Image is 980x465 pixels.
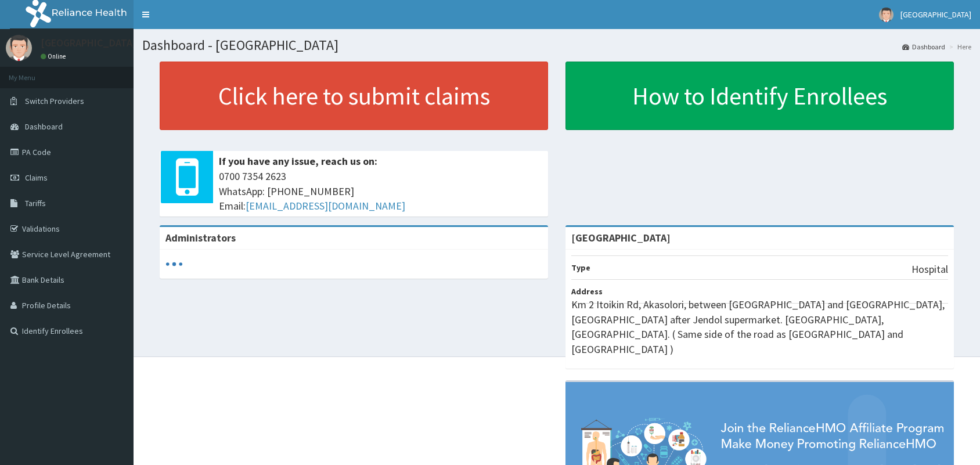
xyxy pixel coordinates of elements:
b: Address [571,286,603,297]
span: 0700 7354 2623 WhatsApp: [PHONE_NUMBER] Email: [219,169,542,214]
strong: [GEOGRAPHIC_DATA] [571,231,671,244]
a: Click here to submit claims [160,62,548,130]
p: Hospital [911,262,948,277]
span: Dashboard [25,121,63,132]
a: [EMAIL_ADDRESS][DOMAIN_NAME] [246,199,405,212]
img: User Image [879,8,893,22]
a: Dashboard [902,42,945,52]
span: [GEOGRAPHIC_DATA] [900,9,971,20]
b: If you have any issue, reach us on: [219,154,377,168]
b: Type [571,262,590,273]
a: Online [41,52,69,60]
h1: Dashboard - [GEOGRAPHIC_DATA] [142,38,971,53]
a: How to Identify Enrollees [565,62,954,130]
span: Tariffs [25,198,46,208]
img: User Image [6,35,32,61]
span: Claims [25,172,48,183]
p: Km 2 Itoikin Rd, Akasolori, between [GEOGRAPHIC_DATA] and [GEOGRAPHIC_DATA], [GEOGRAPHIC_DATA] af... [571,297,948,357]
b: Administrators [165,231,236,244]
span: Switch Providers [25,96,84,106]
svg: audio-loading [165,255,183,273]
p: [GEOGRAPHIC_DATA] [41,38,136,48]
li: Here [946,42,971,52]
